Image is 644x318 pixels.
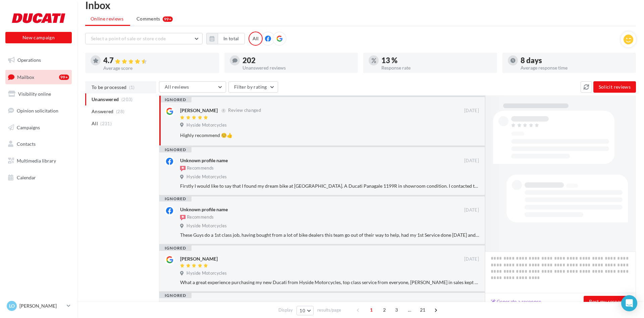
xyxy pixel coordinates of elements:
span: Campaigns [17,124,40,130]
span: Comments [137,15,160,22]
img: recommended.png [180,215,185,220]
button: Solicit reviews [593,81,636,93]
span: 3 [391,305,402,315]
span: 2 [379,305,390,315]
div: Response rate [381,65,492,70]
button: Post my response [584,296,633,307]
span: All reviews [165,84,189,90]
span: (1) [129,85,135,90]
div: Unanswered reviews [243,65,353,70]
span: [DATE] [464,256,479,262]
div: 13 % [381,57,492,64]
button: Select a point of sale or store code [85,33,203,44]
div: Recommends [180,214,214,221]
div: Unknown profile name [180,206,228,213]
span: [DATE] [464,108,479,114]
div: 99+ [163,16,173,22]
span: Display [278,307,293,313]
div: These Guys do a 1st class job, having bought from a lot of bike dealers this team go out of their... [180,232,479,238]
p: [PERSON_NAME] [19,303,64,309]
div: All [249,32,263,46]
div: ignored [159,97,192,102]
span: Hyside Motorcycles [186,174,227,180]
span: To be processed [92,84,126,91]
span: Multimedia library [17,158,56,164]
a: Campaigns [4,121,73,135]
div: 99+ [59,75,69,80]
a: Operations [4,53,73,67]
button: New campaign [5,32,72,43]
div: Highly recommend ☺️👍 [180,132,435,139]
div: [PERSON_NAME] [180,107,218,114]
span: Operations [17,57,41,63]
a: Contacts [4,137,73,151]
a: Visibility online [4,87,73,101]
a: Opinion solicitation [4,104,73,118]
div: Average response time [521,65,631,70]
span: 10 [300,308,305,313]
span: 21 [417,305,428,315]
div: Average score [103,66,214,71]
span: (28) [116,109,124,114]
span: Opinion solicitation [17,108,58,113]
a: Calendar [4,171,73,185]
span: Hyside Motorcycles [186,270,227,276]
div: Unknown profile name [180,157,228,164]
div: What a great experience purchasing my new Ducati from Hyside Motorcycles, top class service from ... [180,279,479,286]
div: Firstly I would like to say that I found my dream bike at [GEOGRAPHIC_DATA]. A Ducati Panagale 11... [180,183,479,189]
span: Visibility online [18,91,51,97]
div: ignored [159,293,192,298]
span: ... [404,305,415,315]
button: In total [206,33,245,44]
span: Select a point of sale or store code [91,36,166,41]
div: ignored [159,147,192,152]
button: 10 [297,306,314,315]
span: Review changed [228,108,261,113]
a: Multimedia library [4,154,73,168]
div: Open Intercom Messenger [621,295,637,311]
span: 1 [366,305,377,315]
span: All [92,120,98,127]
span: Calendar [17,175,36,180]
span: Contacts [17,141,36,147]
span: Mailbox [17,74,34,80]
span: results/page [317,307,341,313]
div: 202 [243,57,353,64]
a: LO [PERSON_NAME] [5,300,72,312]
span: Hyside Motorcycles [186,122,227,128]
div: 8 days [521,57,631,64]
span: (231) [100,121,112,126]
div: Recommends [180,165,214,172]
button: Filter by rating [228,81,278,93]
button: All reviews [159,81,226,93]
a: Mailbox99+ [4,70,73,84]
span: [DATE] [464,207,479,213]
button: In total [218,33,245,44]
span: [DATE] [464,158,479,164]
div: ignored [159,245,192,251]
img: recommended.png [180,166,185,171]
span: Hyside Motorcycles [186,223,227,229]
div: ignored [159,196,192,201]
span: LO [9,303,15,309]
span: Answered [92,108,114,115]
div: 4.7 [103,57,214,64]
button: Generate a response [488,298,544,306]
div: [PERSON_NAME] [180,256,218,262]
